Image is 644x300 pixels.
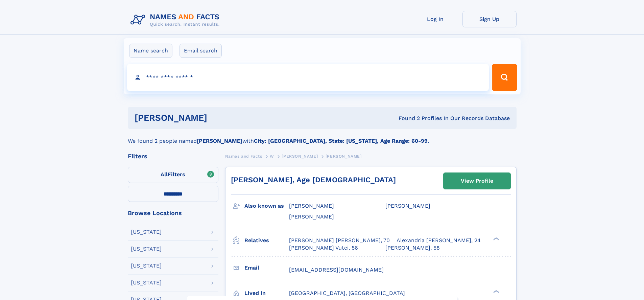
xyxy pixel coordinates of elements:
[492,64,517,91] button: Search Button
[270,154,274,159] span: W
[303,115,510,122] div: Found 2 Profiles In Our Records Database
[244,235,289,246] h3: Relatives
[128,153,218,159] div: Filters
[289,213,334,220] span: [PERSON_NAME]
[128,129,517,145] div: We found 2 people named with .
[131,229,162,235] div: [US_STATE]
[131,246,162,252] div: [US_STATE]
[128,11,225,29] img: Logo Names and Facts
[254,138,428,144] b: City: [GEOGRAPHIC_DATA], State: [US_STATE], Age Range: 60-99
[492,289,500,294] div: ❯
[129,44,172,58] label: Name search
[289,267,384,273] span: [EMAIL_ADDRESS][DOMAIN_NAME]
[385,244,440,252] a: [PERSON_NAME], 58
[461,173,493,189] div: View Profile
[270,152,274,160] a: W
[282,154,318,159] span: [PERSON_NAME]
[127,64,489,91] input: search input
[244,287,289,299] h3: Lived in
[385,203,430,209] span: [PERSON_NAME]
[289,237,390,244] a: [PERSON_NAME] [PERSON_NAME], 70
[244,200,289,212] h3: Also known as
[231,176,396,184] a: [PERSON_NAME], Age [DEMOGRAPHIC_DATA]
[289,290,405,296] span: [GEOGRAPHIC_DATA], [GEOGRAPHIC_DATA]
[128,167,218,183] label: Filters
[244,262,289,274] h3: Email
[180,44,222,58] label: Email search
[131,263,162,269] div: [US_STATE]
[326,154,362,159] span: [PERSON_NAME]
[444,173,510,189] a: View Profile
[135,114,303,122] h1: [PERSON_NAME]
[128,210,218,216] div: Browse Locations
[161,171,168,178] span: All
[289,203,334,209] span: [PERSON_NAME]
[282,152,318,160] a: [PERSON_NAME]
[131,280,162,285] div: [US_STATE]
[408,11,462,27] a: Log In
[289,244,358,252] a: [PERSON_NAME] Vutci, 56
[492,236,500,241] div: ❯
[197,138,242,144] b: [PERSON_NAME]
[397,237,481,244] a: Alexandria [PERSON_NAME], 24
[462,11,517,27] a: Sign Up
[225,152,262,160] a: Names and Facts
